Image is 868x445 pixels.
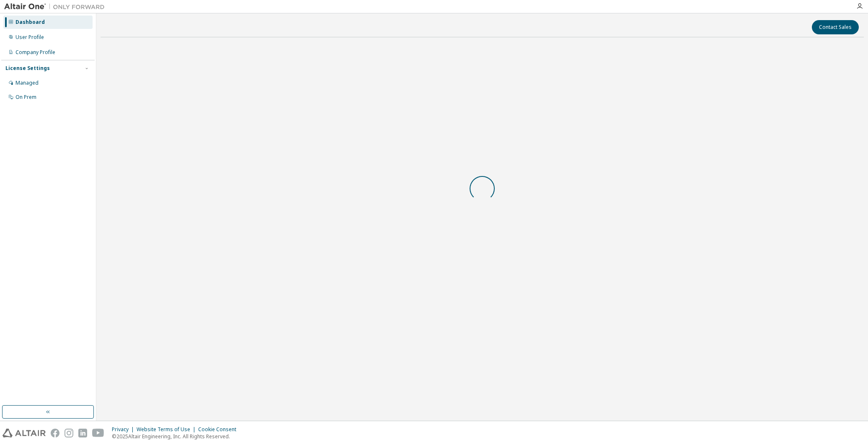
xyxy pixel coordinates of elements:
p: © 2025 Altair Engineering, Inc. All Rights Reserved. [112,433,241,440]
div: Managed [15,80,39,86]
img: instagram.svg [65,429,73,437]
img: youtube.svg [92,429,104,437]
div: License Settings [5,65,50,72]
button: Contact Sales [812,20,859,34]
div: Dashboard [15,19,45,26]
img: altair_logo.svg [3,429,46,437]
div: Company Profile [15,49,55,56]
div: User Profile [15,34,44,41]
div: Privacy [112,426,137,433]
div: Website Terms of Use [137,426,198,433]
img: linkedin.svg [78,429,87,437]
img: facebook.svg [51,429,59,437]
img: Altair One [4,3,109,11]
div: Cookie Consent [198,426,241,433]
div: On Prem [15,94,36,101]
